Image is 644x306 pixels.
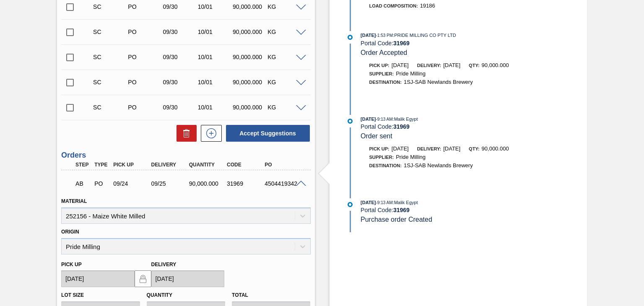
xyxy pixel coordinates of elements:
span: [DATE] [361,200,376,205]
div: KG [265,54,304,60]
div: Suggestion Created [91,79,129,86]
div: Suggestion Created [91,104,129,111]
span: 1SJ-SAB Newlands Brewery [404,79,473,85]
span: Supplier: [369,155,394,160]
div: 90,000.000 [231,29,269,35]
div: Code [225,162,266,168]
span: : Malik Egypt [393,117,418,122]
div: 90,000.000 [187,180,229,187]
span: 1SJ-SAB Newlands Brewery [404,162,473,169]
span: [DATE] [392,62,409,68]
div: 10/01/2025 [196,79,234,86]
div: 09/25/2025 [149,180,191,187]
img: atual [348,35,353,40]
div: Portal Code: [361,40,560,47]
div: Pick up [111,162,153,168]
h3: Orders [61,151,310,160]
div: Quantity [187,162,229,168]
span: Delivery: [417,63,441,68]
span: : Malik Egypt [393,200,418,205]
div: Purchase order [126,3,164,10]
div: 09/30/2025 [161,104,199,111]
label: Origin [61,229,79,235]
div: Step [73,162,92,168]
button: locked [135,270,151,287]
label: Material [61,198,87,204]
div: KG [265,79,304,86]
span: [DATE] [443,62,460,68]
input: mm/dd/yyyy [151,270,224,287]
div: 4504419342 [262,180,304,187]
span: Pick up: [369,63,390,68]
span: - 1:53 PM [376,33,393,38]
div: 31969 [225,180,266,187]
div: 10/01/2025 [196,29,234,35]
span: Load Composition : [369,3,418,8]
div: Purchase order [126,79,164,86]
img: atual [348,119,353,124]
div: Purchase order [126,104,164,111]
span: Order Accepted [361,49,407,56]
span: [DATE] [361,117,376,122]
div: 09/30/2025 [161,3,199,10]
div: 09/30/2025 [161,79,199,86]
label: Pick up [61,262,82,267]
span: Purchase order Created [361,216,432,223]
input: mm/dd/yyyy [61,270,134,287]
label: Lot size [61,292,84,298]
span: Pride Milling [396,154,426,160]
span: [DATE] [392,145,409,152]
span: 90,000.000 [482,145,509,152]
label: Total [232,292,248,298]
span: Pride Milling [396,70,426,77]
div: 09/24/2025 [111,180,153,187]
div: Type [92,162,111,168]
div: PO [262,162,304,168]
div: Accept Suggestions [222,124,311,143]
p: AB [75,180,90,187]
div: Purchase order [126,29,164,35]
span: 19186 [420,3,435,9]
div: 90,000.000 [231,104,269,111]
div: 10/01/2025 [196,54,234,60]
div: Suggestion Created [91,29,129,35]
span: Pick up: [369,146,390,151]
div: Suggestion Created [91,54,129,60]
div: Suggestion Created [91,3,129,10]
span: Supplier: [369,71,394,76]
div: 90,000.000 [231,3,269,10]
span: Delivery: [417,146,441,151]
div: KG [265,104,304,111]
div: Purchase order [126,54,164,60]
div: KG [265,29,304,35]
div: 90,000.000 [231,79,269,86]
button: Accept Suggestions [226,125,310,142]
span: [DATE] [443,145,460,152]
div: KG [265,3,304,10]
div: Delivery [149,162,191,168]
span: 90,000.000 [482,62,509,68]
div: Portal Code: [361,207,560,213]
div: Awaiting Billing [73,174,92,193]
strong: 31969 [393,207,410,213]
div: 10/01/2025 [196,3,234,10]
label: Delivery [151,262,177,267]
strong: 31969 [393,40,410,47]
span: [DATE] [361,33,376,38]
img: atual [348,202,353,207]
div: Delete Suggestions [172,125,197,142]
span: : PRIDE MILLING CO PTY LTD [393,33,456,38]
label: Quantity [147,292,172,298]
div: Purchase order [92,180,111,187]
span: - 9:13 AM [376,200,393,205]
img: locked [138,274,148,284]
span: Qty: [469,146,479,151]
div: 90,000.000 [231,54,269,60]
div: 09/30/2025 [161,54,199,60]
strong: 31969 [393,123,410,130]
span: Destination: [369,163,402,168]
span: - 9:13 AM [376,117,393,122]
div: Portal Code: [361,123,560,130]
div: New suggestion [197,125,222,142]
span: Qty: [469,63,479,68]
